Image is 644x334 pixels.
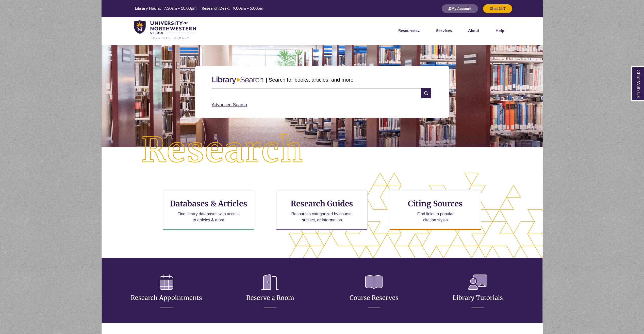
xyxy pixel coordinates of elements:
button: Chat 24/7 [483,4,512,13]
i: Search [421,88,431,98]
p: Resources categorized by course, subject, or information [289,211,355,223]
table: Hours Today [133,5,265,12]
a: Help [496,28,504,33]
p: Find library databases with access to articles & more [175,211,242,223]
th: Library Hours: [133,5,162,11]
h3: Research Guides [280,199,363,208]
a: Research Guides Resources categorized by course, subject, or information [276,190,368,230]
span: 7:30am – 10:00pm [164,6,196,10]
button: My Account [442,4,478,13]
a: Services [436,28,452,33]
img: UNWSP Library Logo [134,20,196,40]
a: Citing Sources Find links to popular citation styles [390,190,481,230]
span: 9:00am – 5:00pm [233,6,263,10]
p: | Search for books, articles, and more [266,76,353,84]
th: Research Desk: [200,5,230,11]
a: Research Appointments [131,282,202,302]
a: My Account [442,6,478,11]
img: Research [123,116,322,185]
a: Advanced Search [212,102,247,107]
a: Course Reserves [350,282,399,302]
a: Resources [398,28,420,33]
img: Libary Search [210,74,266,86]
a: Library Tutorials [453,282,503,302]
h3: Databases & Articles [167,199,250,208]
a: Hours Today [133,5,265,12]
p: Find links to popular citation styles [411,211,460,223]
a: Databases & Articles Find library databases with access to articles & more [163,190,254,230]
a: Chat 24/7 [483,6,512,11]
h3: Citing Sources [405,199,467,208]
a: Reserve a Room [246,282,294,302]
a: About [468,28,479,33]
